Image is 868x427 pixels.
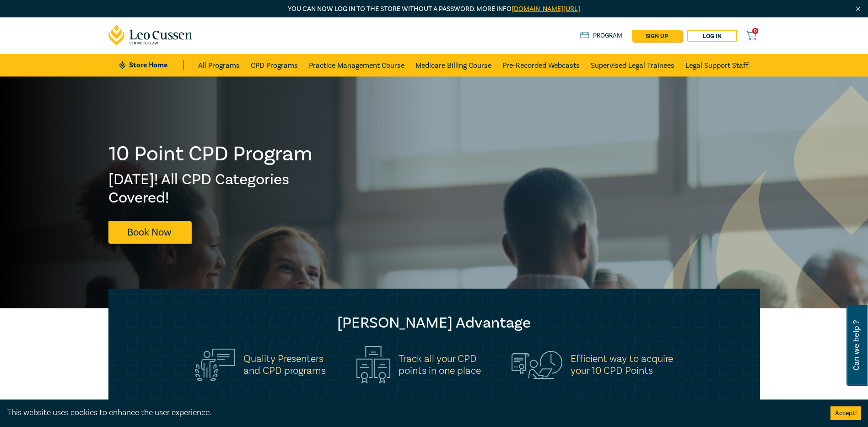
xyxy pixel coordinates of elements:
[108,221,191,243] a: Book Now
[685,54,749,77] a: Legal Support Staff
[108,142,313,166] h1: 10 Point CPD Program
[502,54,580,77] a: Pre-Recorded Webcasts
[852,311,861,380] span: Can we help ?
[243,353,326,377] h5: Quality Presenters and CPD programs
[571,353,673,377] h5: Efficient way to acquire your 10 CPD Points
[309,54,404,77] a: Practice Management Course
[195,349,235,381] img: Quality Presenters<br>and CPD programs
[356,346,390,383] img: Track all your CPD<br>points in one place
[591,54,674,77] a: Supervised Legal Trainees
[415,54,491,77] a: Medicare Billing Course
[108,170,313,207] h2: [DATE]! All CPD Categories Covered!
[251,54,298,77] a: CPD Programs
[399,353,481,377] h5: Track all your CPD points in one place
[119,60,183,70] a: Store Home
[108,4,760,14] p: You can now log in to the store without a password. More info
[198,54,240,77] a: All Programs
[127,314,742,332] h2: [PERSON_NAME] Advantage
[512,5,580,13] a: [DOMAIN_NAME][URL]
[752,28,758,34] span: 0
[7,407,817,419] div: This website uses cookies to enhance the user experience.
[580,31,623,41] a: Program
[687,30,737,42] a: Log in
[512,351,562,378] img: Efficient way to acquire<br>your 10 CPD Points
[854,5,862,13] img: Close
[632,30,682,42] a: sign up
[830,406,861,420] button: Accept cookies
